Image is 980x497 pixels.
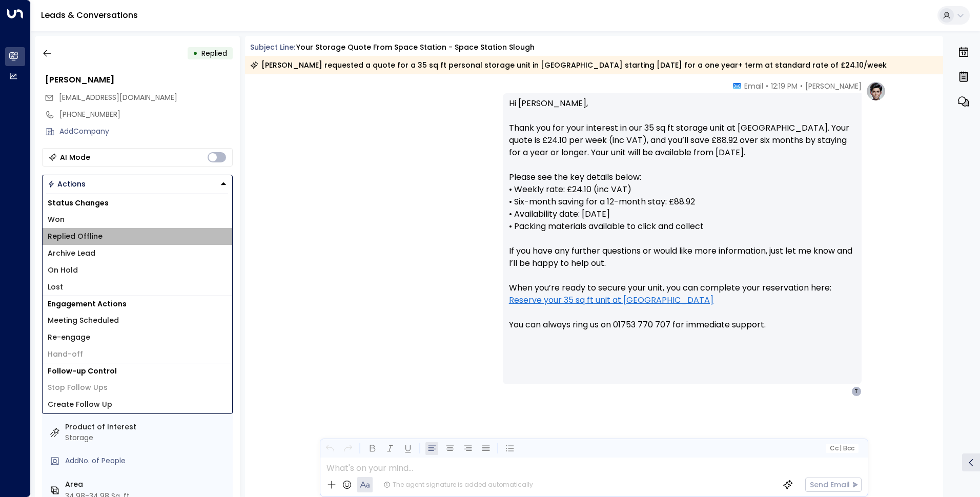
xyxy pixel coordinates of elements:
[65,479,229,490] label: Area
[840,445,842,452] span: |
[48,282,63,293] span: Lost
[323,442,336,455] button: Undo
[250,60,887,70] div: [PERSON_NAME] requested a quote for a 35 sq ft personal storage unit in [GEOGRAPHIC_DATA] startin...
[825,444,858,453] button: Cc|Bcc
[800,81,803,91] span: •
[341,442,354,455] button: Redo
[48,231,103,242] span: Replied Offline
[829,445,854,452] span: Cc Bcc
[509,294,713,306] a: Reserve your 35 sq ft unit at [GEOGRAPHIC_DATA]
[59,126,233,137] div: AddCompany
[59,92,177,103] span: talltexan2161@hotmail.co.uk
[201,48,227,58] span: Replied
[42,175,233,193] div: Button group with a nested menu
[193,44,198,63] div: •
[771,81,798,91] span: 12:19 PM
[60,152,90,162] div: AI Mode
[65,432,229,443] div: Storage
[65,422,229,432] label: Product of Interest
[45,74,233,86] div: [PERSON_NAME]
[59,92,177,102] span: [EMAIL_ADDRESS][DOMAIN_NAME]
[48,349,83,360] span: Hand-off
[48,332,90,343] span: Re-engage
[48,382,108,393] span: Stop Follow Ups
[48,315,119,326] span: Meeting Scheduled
[59,109,233,120] div: [PHONE_NUMBER]
[48,265,78,276] span: On Hold
[48,214,65,225] span: Won
[43,296,232,312] h1: Engagement Actions
[866,81,886,101] img: profile-logo.png
[65,455,229,466] div: AddNo. of People
[43,195,232,211] h1: Status Changes
[383,480,533,489] div: The agent signature is added automatically
[48,248,95,259] span: Archive Lead
[766,81,768,91] span: •
[509,97,855,343] p: Hi [PERSON_NAME], Thank you for your interest in our 35 sq ft storage unit at [GEOGRAPHIC_DATA]. ...
[296,42,535,53] div: Your storage quote from Space Station - Space Station Slough
[805,81,862,91] span: [PERSON_NAME]
[41,9,138,21] a: Leads & Conversations
[744,81,763,91] span: Email
[43,363,232,379] h1: Follow-up Control
[48,399,112,410] span: Create Follow Up
[851,386,862,397] div: T
[42,175,233,193] button: Actions
[250,42,295,52] span: Subject Line:
[48,179,86,189] div: Actions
